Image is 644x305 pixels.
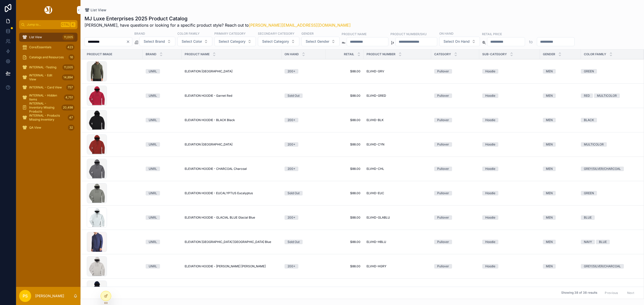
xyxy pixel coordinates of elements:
span: List View [29,35,42,39]
span: Catalogs and Resources [29,55,64,59]
div: Pullover [437,167,449,171]
label: Product Number/SKU [390,32,427,36]
div: Hoodie [485,118,495,122]
span: INTERNAL - Card View [29,85,62,89]
span: Brand [146,52,156,56]
span: ELVHD-CHL [367,167,384,171]
span: ELEVATION [GEOGRAPHIC_DATA] [GEOGRAPHIC_DATA] Blue [185,240,271,244]
a: 200+ [285,264,323,269]
div: 20,498 [61,105,74,111]
span: ELEVATION HOODIE - [PERSON_NAME] [PERSON_NAME] [185,264,266,268]
a: MEN [543,142,578,147]
a: $88.00 [329,118,360,122]
a: Sold Out [285,240,323,244]
a: ELEVATION [GEOGRAPHIC_DATA] [GEOGRAPHIC_DATA] Blue [185,240,278,244]
span: ELEVATION HOODIE - Garnet Red [185,94,232,98]
div: Pullover [437,191,449,195]
a: Pullover [434,191,476,195]
span: ELVHD-HBLU [367,240,386,244]
div: 11,005 [62,34,74,40]
a: Pullover [434,69,476,74]
a: List View [85,8,106,13]
div: MEN [546,93,553,98]
a: UNRL [146,93,179,98]
span: Select Category [262,39,289,44]
a: Pullover [434,142,476,147]
a: ELVHD-CHL [367,167,428,171]
a: $88.00 [329,216,360,220]
div: Hoodie [485,69,495,74]
span: ELVHD-GRV [367,69,384,73]
span: ELEVATION HOODIE - CHARCOAL Charcoal [185,167,247,171]
span: Core/Essentials [29,45,51,49]
a: ELEVATION HOODIE - CHARCOAL Charcoal [185,167,278,171]
div: BLUE [584,215,592,220]
a: $88.00 [329,191,360,195]
span: ELVHD-HGRY [367,264,386,268]
div: 4,751 [64,94,74,100]
span: Product Number [367,52,395,56]
div: UNRL [149,118,157,122]
a: UNRL [146,240,179,244]
a: Sold Out [285,93,323,98]
span: QA View [29,126,41,130]
a: UNRL [146,191,179,195]
span: [PERSON_NAME], have questions or looking for a specific product style? Reach out to [85,22,351,28]
div: 32 [68,125,74,131]
div: Hoodie [485,240,495,244]
a: 200+ [285,69,323,74]
a: INTERNAL - Products Missing Inventory47 [19,113,77,122]
a: ELVHD-HBLU [367,240,428,244]
a: GREEN [581,69,638,74]
div: Pullover [437,142,449,147]
a: Hoodie [482,191,537,195]
a: MEN [543,118,578,122]
span: Sub-Category [482,52,507,56]
div: 47 [68,115,74,121]
div: Hoodie [485,264,495,269]
a: ELVHD-EUC [367,191,428,195]
div: Pullover [437,118,449,122]
a: $88.00 [329,69,360,73]
a: UNRL [146,118,179,122]
div: UNRL [149,264,157,269]
a: Pullover [434,167,476,171]
a: INTERNAL - Inventory Missing Products20,498 [19,103,77,112]
a: Hoodie [482,215,537,220]
div: 200+ [288,167,295,171]
a: BLACK [581,118,638,122]
a: $88.00 [329,240,360,244]
span: Select On Hand [444,39,470,44]
div: 200+ [288,215,295,220]
a: 200+ [285,142,323,147]
div: BLACK [584,118,594,122]
a: 200+ [285,215,323,220]
div: Pullover [437,69,449,74]
a: MEN [543,240,578,244]
a: Hoodie [482,93,537,98]
span: Select Brand [144,39,165,44]
span: Ctrl [61,22,70,27]
button: Jump to...CtrlK [19,20,77,29]
div: 200+ [288,264,295,269]
span: Showing 38 of 38 results [561,291,597,295]
a: Hoodie [482,167,537,171]
span: $88.00 [329,264,360,268]
label: Brand [134,31,145,36]
a: $88.00 [329,167,360,171]
a: QA View32 [19,123,77,132]
button: Select Button [301,37,340,46]
div: MULTICOLOR [597,93,617,98]
div: Sold Out [288,93,300,98]
a: NAVYBLUE [581,240,638,244]
a: UNRL [146,215,179,220]
div: Hoodie [485,167,495,171]
div: GREY/SILVER/CHARCOAL [584,264,621,269]
button: Clear [126,40,132,44]
div: 14,894 [62,74,74,80]
div: GREEN [584,191,594,195]
div: RED [584,93,590,98]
